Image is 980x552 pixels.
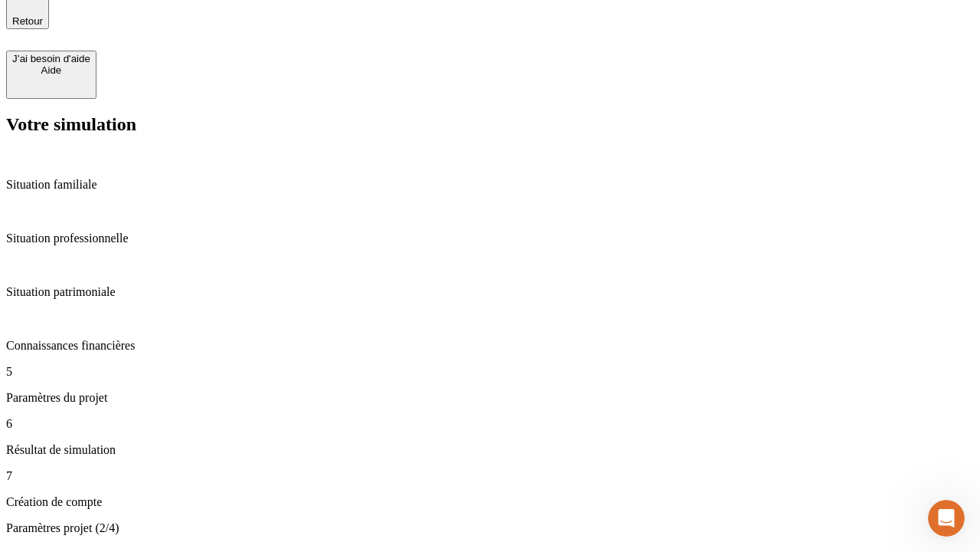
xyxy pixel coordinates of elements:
[12,64,90,76] div: Aide
[6,365,974,379] p: 5
[6,51,96,99] button: J’ai besoin d'aideAide
[6,391,974,405] p: Paramètres du projet
[6,178,974,192] p: Situation familiale
[928,500,965,537] iframe: Intercom live chat
[12,53,90,64] div: J’ai besoin d'aide
[12,15,43,27] span: Retour
[6,339,974,353] p: Connaissances financières
[6,495,974,509] p: Création de compte
[6,417,974,431] p: 6
[6,521,974,535] p: Paramètres projet (2/4)
[6,114,974,135] h2: Votre simulation
[6,469,974,483] p: 7
[6,232,974,245] p: Situation professionnelle
[6,285,974,299] p: Situation patrimoniale
[6,443,974,457] p: Résultat de simulation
